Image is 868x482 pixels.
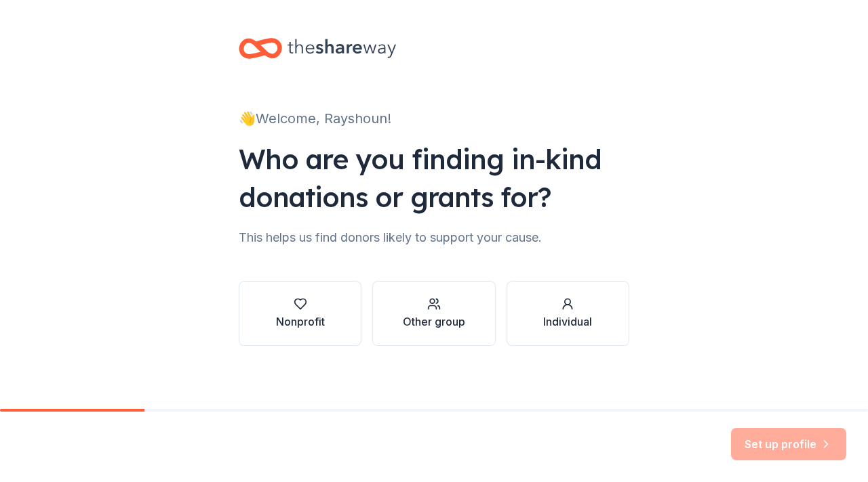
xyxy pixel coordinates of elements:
button: Other group [372,281,495,346]
div: This helps us find donors likely to support your cause. [239,227,629,248]
button: Individual [507,281,629,346]
div: Individual [543,313,592,330]
div: 👋 Welcome, Rayshoun! [239,108,629,129]
button: Nonprofit [239,281,361,346]
div: Nonprofit [276,313,325,330]
div: Other group [403,313,465,330]
div: Who are you finding in-kind donations or grants for? [239,140,629,216]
